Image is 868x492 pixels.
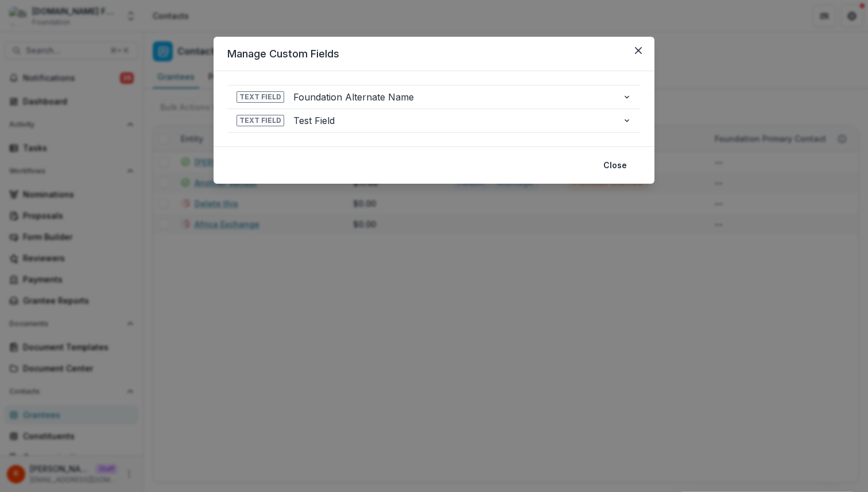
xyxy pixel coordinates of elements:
span: Text Field [237,91,284,103]
header: Manage Custom Fields [214,37,654,71]
span: Test Field [293,114,613,127]
span: Text Field [237,115,284,126]
button: Close [629,41,648,60]
span: Foundation Alternate Name [293,90,613,104]
button: Close [596,156,634,175]
button: Text FieldFoundation Alternate Name [227,86,641,109]
button: Text FieldTest Field [227,109,641,132]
